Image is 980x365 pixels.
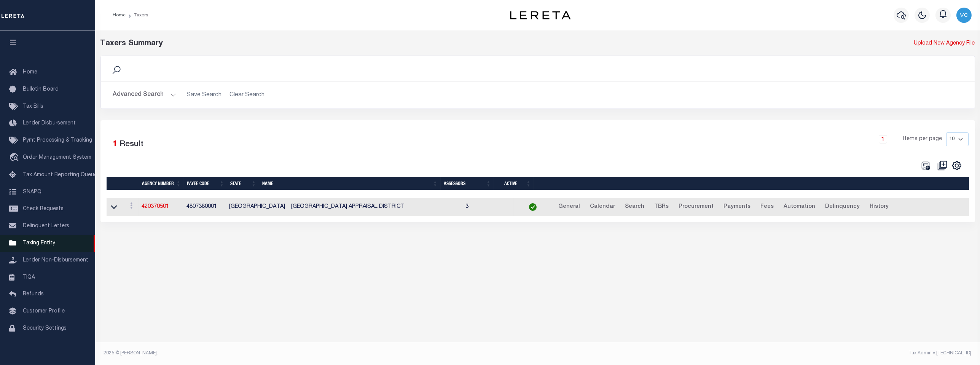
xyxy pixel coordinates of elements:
span: Pymt Processing & Tracking [23,138,92,143]
button: Advanced Search [113,88,176,102]
span: Security Settings [23,326,67,331]
div: Taxers Summary [100,38,754,49]
th: Active: activate to sort column ascending [494,177,534,190]
th: Assessors: activate to sort column ascending [441,177,494,190]
a: Delinquency [822,201,863,213]
span: Order Management System [23,155,91,160]
th: State: activate to sort column ascending [227,177,259,190]
a: Automation [780,201,819,213]
a: Procurement [675,201,717,213]
span: Delinquent Letters [23,223,69,229]
li: Taxers [126,12,148,19]
span: Bulletin Board [23,87,59,92]
img: check-icon-green.svg [529,203,537,211]
td: 4807380001 [183,198,226,217]
div: 2025 © [PERSON_NAME]. [98,350,538,357]
span: Tax Bills [23,104,43,109]
td: 3 [462,198,513,217]
a: TBRs [651,201,672,213]
span: Tax Amount Reporting Queue [23,172,97,178]
th: Payee Code: activate to sort column ascending [184,177,227,190]
a: 420370501 [142,204,169,209]
img: logo-dark.svg [510,11,571,19]
a: Search [621,201,648,213]
td: [GEOGRAPHIC_DATA] [226,198,288,217]
img: svg+xml;base64,PHN2ZyB4bWxucz0iaHR0cDovL3d3dy53My5vcmcvMjAwMC9zdmciIHBvaW50ZXItZXZlbnRzPSJub25lIi... [956,8,972,23]
span: 1 [113,140,118,148]
span: Home [23,70,37,75]
a: Fees [757,201,777,213]
span: Customer Profile [23,309,65,314]
i: travel_explore [9,153,21,163]
a: 1 [879,135,887,143]
a: Calendar [586,201,618,213]
a: Upload New Agency File [914,40,975,48]
span: Items per page [904,135,942,143]
span: TIQA [23,274,35,280]
a: History [866,201,892,213]
span: Taxing Entity [23,241,55,246]
span: Check Requests [23,206,64,212]
a: Payments [720,201,754,213]
span: Lender Non-Disbursement [23,258,88,263]
td: [GEOGRAPHIC_DATA] APPRAISAL DISTRICT [288,198,462,217]
div: Tax Admin v.[TECHNICAL_ID] [543,350,972,357]
th: Name: activate to sort column ascending [259,177,441,190]
span: SNAPQ [23,189,41,194]
label: Result [120,139,144,151]
a: Home [113,13,126,18]
span: Refunds [23,292,44,297]
a: General [555,201,583,213]
th: Agency Number: activate to sort column ascending [139,177,184,190]
span: Lender Disbursement [23,121,76,126]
